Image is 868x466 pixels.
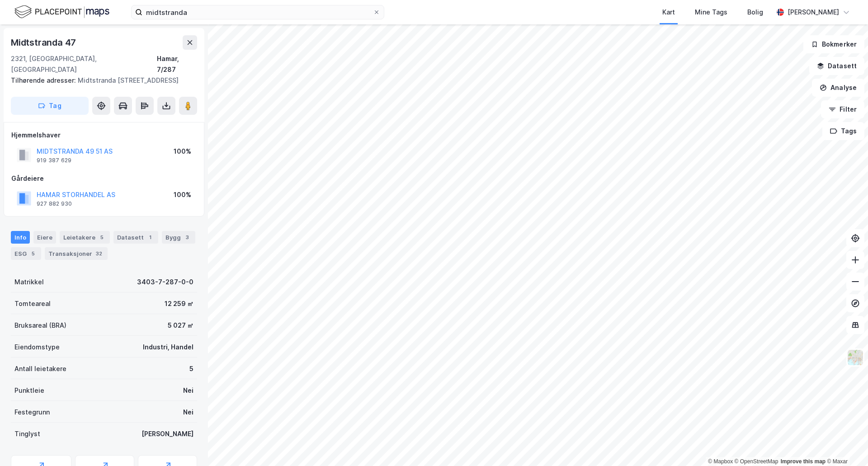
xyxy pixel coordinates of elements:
div: 5 [189,363,193,374]
img: logo.f888ab2527a4732fd821a326f86c7f29.svg [14,4,109,20]
input: Søk på adresse, matrikkel, gårdeiere, leietakere eller personer [142,5,373,19]
div: Kart [662,7,675,18]
div: Bruksareal (BRA) [14,320,66,331]
button: Tag [11,97,89,115]
a: Mapbox [708,458,733,465]
button: Analyse [812,79,864,97]
button: Datasett [809,57,864,75]
div: Eiendomstype [14,342,60,353]
div: Nei [183,385,193,396]
div: 2321, [GEOGRAPHIC_DATA], [GEOGRAPHIC_DATA] [11,53,157,75]
div: Info [11,231,30,244]
div: 12 259 ㎡ [165,298,193,309]
div: 5 [97,233,106,242]
iframe: Chat Widget [823,423,868,466]
div: Punktleie [14,385,44,396]
div: Tinglyst [14,428,40,439]
div: Datasett [113,231,158,244]
div: Bygg [162,231,195,244]
div: Transaksjoner [45,247,108,260]
div: [PERSON_NAME] [788,7,839,18]
div: 919 387 629 [37,157,71,164]
div: Tomteareal [14,298,51,309]
div: 927 882 930 [37,200,72,207]
div: Bolig [747,7,763,18]
div: Hjemmelshaver [11,130,197,141]
div: 5 027 ㎡ [168,320,193,331]
button: Bokmerker [803,35,864,53]
button: Tags [822,122,864,140]
div: Hamar, 7/287 [157,53,197,75]
div: [PERSON_NAME] [142,428,193,439]
a: Improve this map [781,458,826,465]
div: Industri, Handel [143,342,193,353]
div: 3403-7-287-0-0 [137,277,193,287]
div: 3 [183,233,192,242]
div: Nei [183,407,193,418]
div: Midtstranda [STREET_ADDRESS] [11,75,190,86]
img: Z [847,349,864,366]
div: Leietakere [60,231,110,244]
div: Kontrollprogram for chat [823,423,868,466]
button: Filter [821,100,864,118]
div: Gårdeiere [11,173,197,184]
div: Midtstranda 47 [11,35,78,50]
span: Tilhørende adresser: [11,76,78,84]
div: Eiere [33,231,56,244]
div: Matrikkel [14,277,44,287]
div: 100% [174,189,191,200]
div: ESG [11,247,41,260]
div: Antall leietakere [14,363,66,374]
div: 1 [146,233,155,242]
div: Mine Tags [695,7,727,18]
a: OpenStreetMap [735,458,778,465]
div: 32 [94,249,104,258]
div: 5 [28,249,38,258]
div: Festegrunn [14,407,50,418]
div: 100% [174,146,191,157]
